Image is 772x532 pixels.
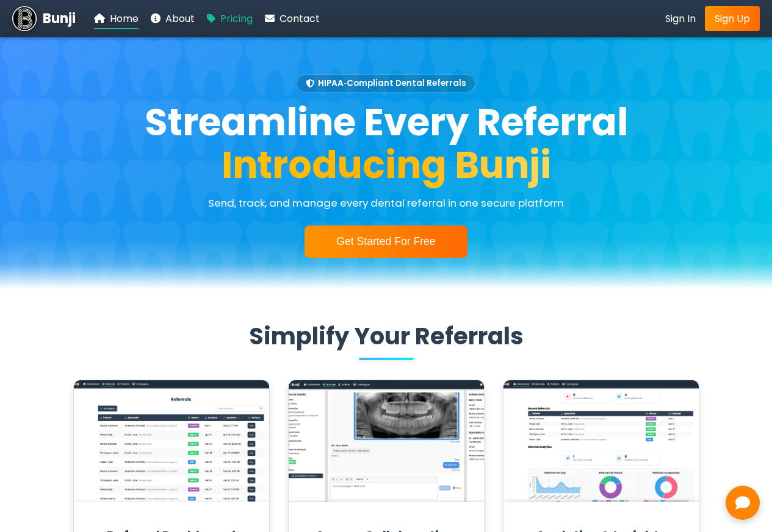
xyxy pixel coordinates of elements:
a: Pricing [207,11,253,26]
img: Referral Dashboard screenshot [74,380,289,502]
a: Contact [265,11,320,26]
p: Send, track, and manage every dental referral in one secure platform [208,195,564,211]
img: Analytics & Insights screenshot [503,380,718,502]
span: Contact [280,12,320,26]
span: Streamline Every Referral [145,96,628,148]
span: Pricing [220,12,253,26]
h2: Simplify Your Referrals [87,322,685,350]
span: Bunji [43,9,76,29]
span: Sign In [665,12,696,26]
img: Secure Collaboration screenshot [289,380,503,502]
a: Sign Up [705,6,760,31]
img: Bunji Dental Referral Management [12,6,37,30]
button: Get Started For Free [305,225,467,258]
button: Open chat [726,486,760,520]
a: About [151,11,195,26]
a: Sign In [665,11,696,26]
span: About [165,12,195,26]
span: Home [110,12,139,26]
span: Sign Up [715,12,750,26]
a: Bunji [12,6,76,30]
span: HIPAA‑Compliant Dental Referrals [297,74,475,93]
span: Introducing Bunji [222,139,551,191]
a: Home [94,11,139,26]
